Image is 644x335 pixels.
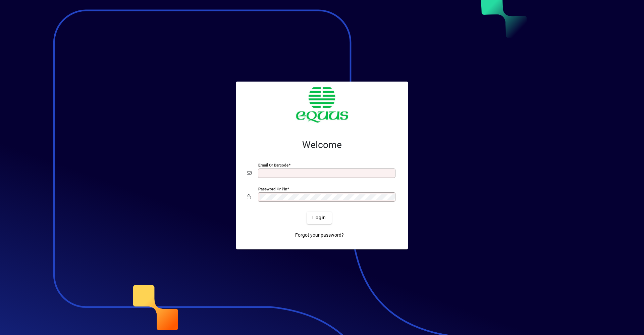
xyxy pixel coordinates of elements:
button: Login [307,212,331,224]
span: Forgot your password? [295,232,344,239]
h2: Welcome [247,139,397,151]
mat-label: Password or Pin [258,186,287,191]
mat-label: Email or Barcode [258,162,288,167]
a: Forgot your password? [292,229,346,241]
span: Login [312,214,326,221]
